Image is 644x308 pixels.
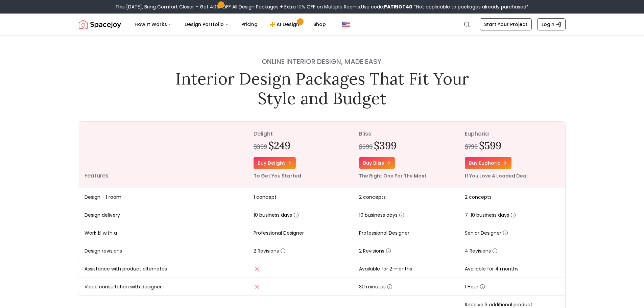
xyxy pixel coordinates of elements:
[79,18,121,31] a: Spacejoy
[254,212,299,218] span: 10 business days
[254,172,301,179] small: To Get You Started
[342,20,350,28] img: United States
[115,3,529,10] div: This [DATE], Bring Comfort Closer – Get 40% OFF All Design Packages + Extra 10% OFF on Multiple R...
[79,242,248,260] td: Design revisions
[236,18,263,31] a: Pricing
[254,130,349,138] p: delight
[465,172,528,179] small: If You Love A Loaded Deal
[179,18,235,31] button: Design Portfolio
[384,3,412,10] b: PATRIOT40
[480,18,532,30] a: Start Your Project
[79,206,248,224] td: Design delivery
[79,260,248,278] td: Assistance with product alternates
[465,142,478,151] div: $799
[465,194,492,200] span: 2 concepts
[254,247,286,254] span: 2 Revisions
[479,139,501,151] h2: $599
[254,142,267,151] div: $399
[79,122,248,188] th: Features
[264,18,307,31] a: AI Design
[79,188,248,206] td: Design - 1 room
[308,18,331,31] a: Shop
[459,260,565,278] td: Available for 4 months
[79,278,248,296] td: Video consultation with designer
[465,230,508,236] span: Senior Designer
[537,18,566,30] a: Login
[359,130,454,138] p: bliss
[359,230,409,236] span: Professional Designer
[359,247,391,254] span: 2 Revisions
[129,18,178,31] button: How It Works
[374,139,397,151] h2: $399
[79,18,121,31] img: Spacejoy Logo
[171,57,474,66] h4: Online interior design, made easy.
[359,157,395,169] a: Buy bliss
[254,194,277,200] span: 1 concept
[79,224,248,242] td: Work 1:1 with a
[465,157,511,169] a: Buy euphoria
[268,139,290,151] h2: $249
[254,157,296,169] a: Buy delight
[79,14,566,35] nav: Global
[359,142,373,151] div: $599
[465,130,560,138] p: euphoria
[359,283,392,290] span: 30 minutes
[361,3,412,10] span: Use code:
[359,212,404,218] span: 10 business days
[129,18,331,31] nav: Main
[359,172,427,179] small: The Right One For The Most
[412,3,529,10] span: *Not applicable to packages already purchased*
[359,194,386,200] span: 2 concepts
[171,69,474,108] h1: Interior Design Packages That Fit Your Style and Budget
[254,230,304,236] span: Professional Designer
[465,247,498,254] span: 4 Revisions
[354,260,459,278] td: Available for 2 months
[465,212,516,218] span: 7-10 business days
[465,283,485,290] span: 1 Hour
